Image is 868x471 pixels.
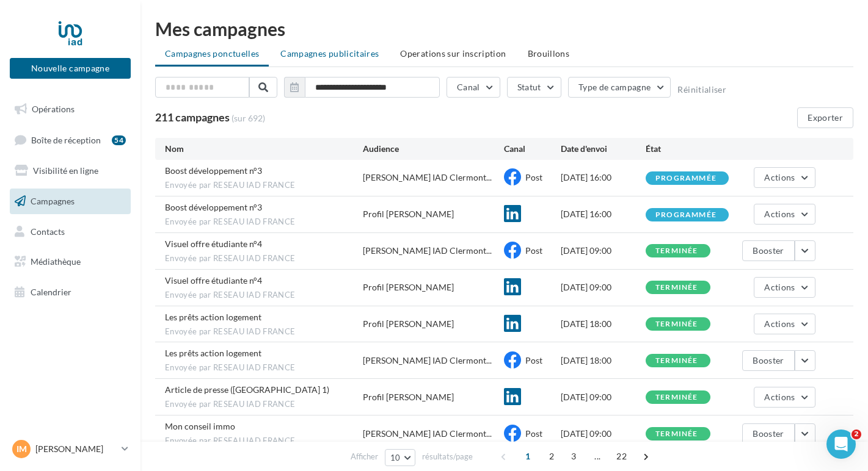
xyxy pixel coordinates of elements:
div: terminée [655,247,698,255]
span: Actions [764,392,795,402]
a: Contacts [7,219,133,245]
span: Opérations [32,104,75,114]
div: programmée [655,174,717,182]
div: Profil [PERSON_NAME] [363,318,454,330]
button: Booster [742,423,794,444]
div: terminée [655,394,698,401]
button: Exporter [797,107,853,128]
span: Envoyée par RESEAU IAD FRANCE [165,290,363,301]
span: Post [525,428,542,439]
span: Campagnes publicitaires [280,48,379,59]
span: Envoyée par RESEAU IAD FRANCE [165,253,363,264]
button: Statut [507,77,561,98]
div: [DATE] 16:00 [561,208,646,220]
button: Booster [742,240,794,261]
span: [PERSON_NAME] IAD Clermont... [363,354,492,367]
span: Envoyée par RESEAU IAD FRANCE [165,180,363,191]
div: Profil [PERSON_NAME] [363,208,454,220]
span: [PERSON_NAME] IAD Clermont... [363,171,492,184]
a: Médiathèque [7,249,133,275]
span: Envoyée par RESEAU IAD FRANCE [165,436,363,447]
span: résultats/page [422,451,473,462]
button: 10 [385,449,416,466]
a: Visibilité en ligne [7,158,133,184]
span: Operations sur inscription [400,48,506,59]
span: Actions [764,172,795,182]
span: Brouillons [528,48,570,59]
p: [PERSON_NAME] [35,443,117,455]
div: [DATE] 16:00 [561,171,646,184]
span: 10 [390,453,401,462]
div: Canal [504,143,561,155]
div: terminée [655,284,698,292]
button: Nouvelle campagne [10,58,131,79]
a: Boîte de réception54 [7,127,133,153]
button: Actions [754,167,815,188]
span: Les prêts action logement [165,348,261,358]
span: Calendrier [31,287,71,297]
button: Type de campagne [568,77,671,98]
div: [DATE] 18:00 [561,354,646,367]
div: terminée [655,320,698,328]
span: Boost développement n°3 [165,165,262,176]
div: [DATE] 09:00 [561,428,646,440]
div: Nom [165,143,363,155]
button: Actions [754,204,815,225]
div: 54 [112,135,126,145]
button: Actions [754,314,815,334]
span: Visuel offre étudiante n°4 [165,275,262,286]
iframe: Intercom live chat [826,430,856,459]
span: Actions [764,282,795,292]
span: Actions [764,318,795,329]
span: 2 [852,430,861,439]
span: [PERSON_NAME] IAD Clermont... [363,428,492,440]
div: [DATE] 09:00 [561,281,646,293]
a: Calendrier [7,279,133,305]
span: Les prêts action logement [165,312,261,322]
button: Booster [742,350,794,371]
span: Boost développement n°3 [165,202,262,212]
span: Visibilité en ligne [33,165,98,176]
span: Envoyée par RESEAU IAD FRANCE [165,399,363,410]
span: Médiathèque [31,256,81,267]
span: Actions [764,209,795,219]
button: Actions [754,277,815,298]
span: 22 [611,447,632,466]
div: terminée [655,357,698,365]
span: Post [525,245,542,256]
span: 2 [542,447,561,466]
div: Profil [PERSON_NAME] [363,281,454,293]
a: Campagnes [7,189,133,214]
span: IM [16,443,27,455]
div: [DATE] 09:00 [561,391,646,403]
button: Actions [754,387,815,408]
span: Campagnes [31,196,75,206]
span: Article de presse (Europe 1) [165,384,329,395]
div: État [646,143,731,155]
span: [PERSON_NAME] IAD Clermont... [363,245,492,257]
div: Audience [363,143,504,155]
span: (sur 692) [232,112,265,124]
div: Mes campagnes [155,20,853,38]
div: [DATE] 09:00 [561,245,646,257]
a: IM [PERSON_NAME] [10,437,131,461]
a: Opérations [7,96,133,122]
span: Envoyée par RESEAU IAD FRANCE [165,217,363,228]
span: Post [525,355,542,365]
span: 211 campagnes [155,110,230,124]
div: [DATE] 18:00 [561,318,646,330]
span: Envoyée par RESEAU IAD FRANCE [165,362,363,373]
span: 1 [518,447,538,466]
span: Contacts [31,226,65,236]
span: Post [525,172,542,182]
span: 3 [564,447,583,466]
button: Canal [447,77,500,98]
div: Date d'envoi [561,143,646,155]
span: Envoyée par RESEAU IAD FRANCE [165,326,363,337]
div: programmée [655,211,717,219]
span: Visuel offre étudiante n°4 [165,239,262,249]
div: Profil [PERSON_NAME] [363,391,454,403]
button: Réinitialiser [677,85,726,95]
span: ... [588,447,607,466]
span: Afficher [351,451,378,462]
